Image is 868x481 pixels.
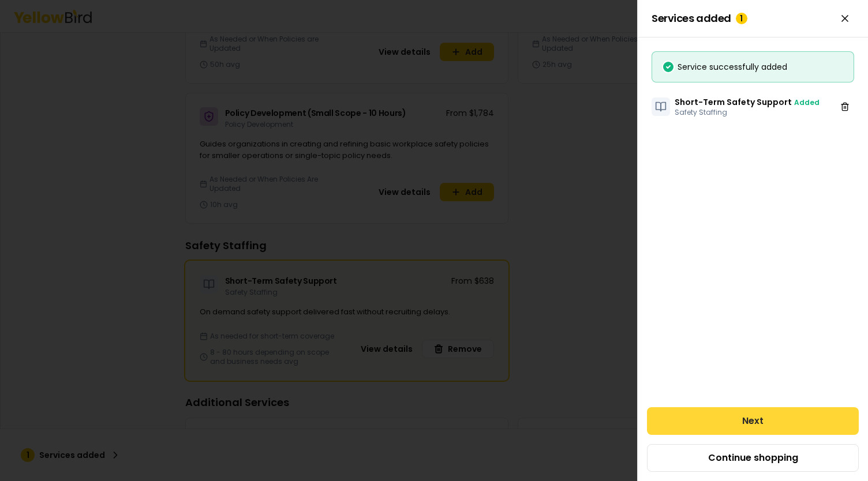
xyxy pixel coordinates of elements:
[675,96,820,108] h3: Short-Term Safety Support
[661,61,844,73] div: Service successfully added
[836,9,854,28] button: Close
[647,444,859,472] button: Continue shopping
[736,13,747,24] div: 1
[652,13,747,24] span: Services added
[675,108,820,117] p: Safety Staffing
[794,97,820,107] span: Added
[647,407,859,435] button: Next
